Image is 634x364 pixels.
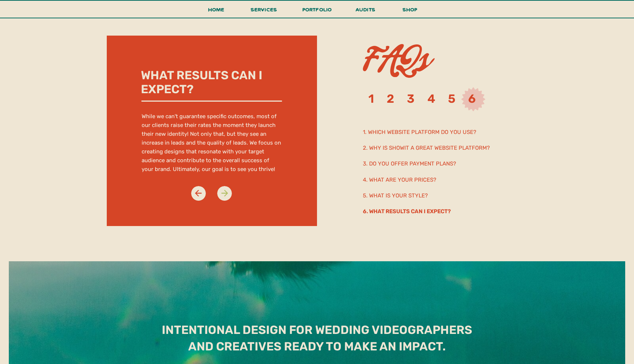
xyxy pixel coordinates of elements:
a: 4 [427,92,435,106]
a: 2. why is showit a great website platform? [363,143,522,152]
a: 6. What results can I expect? [363,207,474,215]
a: 1. Which website platform do you use? [363,128,531,136]
a: shop [392,5,427,18]
a: 3. Do you offer payment plans? [363,159,522,167]
a: portfolio [300,5,334,18]
a: Home [205,5,227,18]
h2: Intentional design for wedding videographers and creatives ready to make an impact. [153,322,481,356]
h2: What results can I expect? [141,68,288,97]
a: 4. What are your prices? [363,175,492,183]
a: 5 [448,92,455,106]
p: While we can't guarantee specific outcomes, most of our clients raise their rates the moment they... [142,112,282,172]
a: audits [354,5,376,18]
a: 1 [368,92,374,106]
span: services [251,6,277,13]
a: 5. What is your style? [363,191,522,199]
a: 6 [468,92,475,106]
a: 3 [407,92,415,106]
h1: FAQs [363,42,430,79]
a: 2 [387,92,394,106]
a: services [248,5,279,18]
